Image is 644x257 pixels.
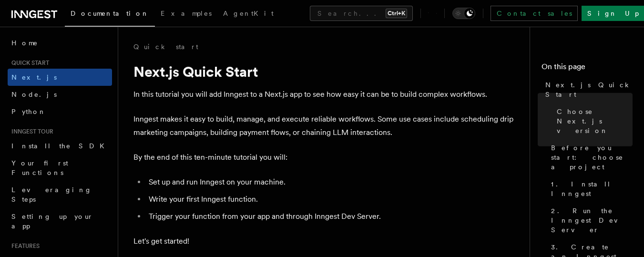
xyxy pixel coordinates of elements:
span: Leveraging Steps [11,186,92,203]
span: 1. Install Inngest [551,179,633,198]
a: Before you start: choose a project [547,139,633,175]
span: Examples [161,10,212,17]
span: AgentKit [223,10,274,17]
li: Set up and run Inngest on your machine. [146,175,515,189]
a: Setting up your app [8,208,112,235]
a: Quick start [133,42,198,51]
p: Let's get started! [133,235,515,248]
span: Home [11,38,38,48]
button: Toggle dark mode [452,8,475,19]
span: Before you start: choose a project [551,143,633,172]
a: 2. Run the Inngest Dev Server [547,202,633,238]
span: Features [8,242,40,250]
a: AgentKit [217,3,279,26]
a: Leveraging Steps [8,181,112,208]
a: Contact sales [491,6,578,21]
a: Home [8,34,112,51]
span: Node.js [11,91,57,98]
span: Install the SDK [11,142,110,150]
p: Inngest makes it easy to build, manage, and execute reliable workflows. Some use cases include sc... [133,113,515,139]
a: Next.js Quick Start [542,76,633,103]
a: Install the SDK [8,137,112,154]
h4: On this page [542,61,633,76]
h1: Next.js Quick Start [133,63,515,80]
a: Your first Functions [8,154,112,181]
li: Trigger your function from your app and through Inngest Dev Server. [146,210,515,223]
li: Write your first Inngest function. [146,193,515,206]
a: Python [8,103,112,120]
span: Your first Functions [11,159,68,176]
kbd: Ctrl+K [386,9,407,18]
span: Setting up your app [11,213,93,230]
span: Documentation [71,10,149,17]
span: 2. Run the Inngest Dev Server [551,206,633,235]
button: Search...Ctrl+K [310,6,413,21]
span: Inngest tour [8,128,53,135]
span: Next.js Quick Start [545,80,633,99]
a: Choose Next.js version [553,103,633,139]
a: Node.js [8,86,112,103]
a: 1. Install Inngest [547,175,633,202]
span: Quick start [8,59,49,67]
a: Documentation [65,3,155,27]
span: Python [11,108,46,115]
a: Examples [155,3,217,26]
a: Next.js [8,69,112,86]
span: Choose Next.js version [557,107,633,135]
p: By the end of this ten-minute tutorial you will: [133,151,515,164]
span: Next.js [11,73,57,81]
p: In this tutorial you will add Inngest to a Next.js app to see how easy it can be to build complex... [133,88,515,101]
